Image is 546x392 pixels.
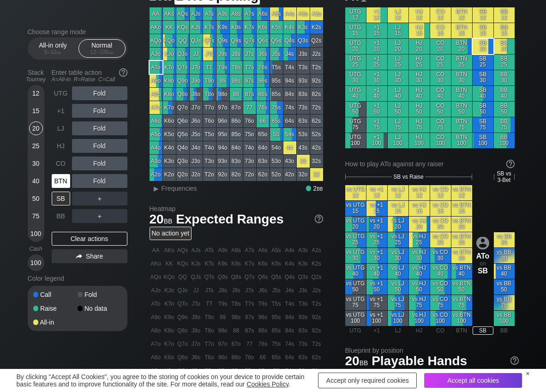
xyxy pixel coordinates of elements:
div: BB 50 [494,102,515,117]
div: CO 20 [430,39,451,54]
div: JTs [203,48,216,60]
div: 84o [230,141,243,154]
div: Q3s [297,34,310,47]
div: AJs [190,7,203,20]
div: 76o [243,115,256,127]
div: SB 30 [473,70,493,85]
div: T7s [243,61,256,74]
div: 20 [29,121,43,135]
div: 32o [297,168,310,181]
div: 54s [283,128,296,141]
div: BB 25 [494,54,515,70]
div: T7o [203,101,216,114]
div: HJ 30 [409,70,430,85]
div: Q9o [176,74,189,87]
div: BB 40 [494,86,515,101]
div: CO 75 [430,117,451,133]
div: Normal [81,40,123,57]
div: J8s [230,48,243,60]
div: K8o [163,88,176,101]
div: Fold [72,104,127,118]
span: bb [108,49,114,55]
div: 87s [243,88,256,101]
div: 72s [310,101,323,114]
div: vs HJ 12 [409,185,430,200]
div: UTG 12 [345,7,366,23]
div: J4o [190,141,203,154]
div: QJo [176,48,189,60]
div: 53o [270,155,283,168]
div: A4s [283,7,296,20]
div: Fold [78,291,122,298]
div: 74s [283,101,296,114]
div: BB 15 [494,23,515,38]
div: 2 [306,185,323,192]
div: Q6o [176,115,189,127]
div: SB 75 [473,117,493,133]
div: HJ 75 [409,117,430,133]
div: 53s [297,128,310,141]
div: 66 [257,115,270,127]
div: T2s [310,61,323,74]
div: KJo [163,48,176,60]
div: A9o [150,74,162,87]
div: J6s [257,48,270,60]
div: SB 15 [473,23,493,38]
div: vs +1 12 [366,185,387,200]
div: KQo [163,34,176,47]
div: HJ 40 [409,86,430,101]
div: QTs [203,34,216,47]
div: 62o [257,168,270,181]
div: J3o [190,155,203,168]
div: Q5o [176,128,189,141]
div: QQ [176,34,189,47]
div: Fold [72,121,127,135]
div: T8o [203,88,216,101]
div: BTN 50 [451,102,472,117]
div: 52o [270,168,283,181]
div: BTN 40 [451,86,472,101]
div: Q8o [176,88,189,101]
div: HJ 15 [409,23,430,38]
div: 82s [310,88,323,101]
div: QJs [190,34,203,47]
div: BB 30 [494,70,515,85]
div: T9s [216,61,229,74]
div: +1 75 [366,117,387,133]
div: QTo [176,61,189,74]
div: 93o [216,155,229,168]
div: BB 75 [494,117,515,133]
div: T6o [203,115,216,127]
div: All-in only [32,40,74,57]
div: 33 [297,155,310,168]
div: T4s [283,61,296,74]
div: SB 12 [473,7,493,23]
div: 95s [270,74,283,87]
div: 42s [310,141,323,154]
div: 5 – 12 [34,49,72,55]
div: BB 12 [494,7,515,23]
div: J9s [216,48,229,60]
div: LJ 75 [388,117,408,133]
span: Frequencies [162,185,197,192]
div: SB 40 [473,86,493,101]
div: Q7s [243,34,256,47]
div: 87o [230,101,243,114]
div: UTG 40 [345,86,366,101]
div: LJ 40 [388,86,408,101]
div: A7s [243,7,256,20]
div: UTG 25 [345,54,366,70]
div: 30 [29,157,43,170]
div: K5o [163,128,176,141]
div: Fold [72,174,127,188]
div: BTN 12 [451,7,472,23]
div: BTN 20 [451,39,472,54]
div: CO 12 [430,7,451,23]
div: 83o [230,155,243,168]
div: 42o [283,168,296,181]
div: A6o [150,115,162,127]
div: 40 [29,174,43,188]
div: K9o [163,74,176,87]
div: CO 50 [430,102,451,117]
div: KJs [190,21,203,34]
